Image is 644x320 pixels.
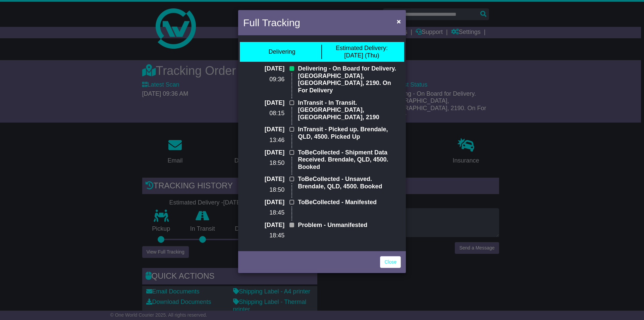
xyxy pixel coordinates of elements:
[243,222,284,229] p: [DATE]
[298,65,401,94] p: Delivering - On Board for Delivery. [GEOGRAPHIC_DATA], [GEOGRAPHIC_DATA], 2190. On For Delivery
[298,149,401,171] p: ToBeCollected - Shipment Data Received. Brendale, QLD, 4500. Booked
[243,65,284,73] p: [DATE]
[243,176,284,183] p: [DATE]
[336,45,388,51] span: Estimated Delivery:
[397,17,401,25] span: ×
[243,110,284,117] p: 08:15
[243,76,284,83] p: 09:36
[393,14,404,28] button: Close
[243,137,284,144] p: 13:46
[298,222,401,229] p: Problem - Unmanifested
[243,126,284,133] p: [DATE]
[243,149,284,156] p: [DATE]
[243,199,284,206] p: [DATE]
[298,199,401,206] p: ToBeCollected - Manifested
[298,126,401,140] p: InTransit - Picked up. Brendale, QLD, 4500. Picked Up
[243,186,284,194] p: 18:50
[336,45,388,59] div: [DATE] (Thu)
[298,99,401,121] p: InTransit - In Transit. [GEOGRAPHIC_DATA], [GEOGRAPHIC_DATA], 2190
[380,256,401,268] a: Close
[298,176,401,190] p: ToBeCollected - Unsaved. Brendale, QLD, 4500. Booked
[243,159,284,167] p: 18:50
[243,99,284,107] p: [DATE]
[268,48,295,56] div: Delivering
[243,232,284,239] p: 18:45
[243,15,300,30] h4: Full Tracking
[243,209,284,217] p: 18:45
